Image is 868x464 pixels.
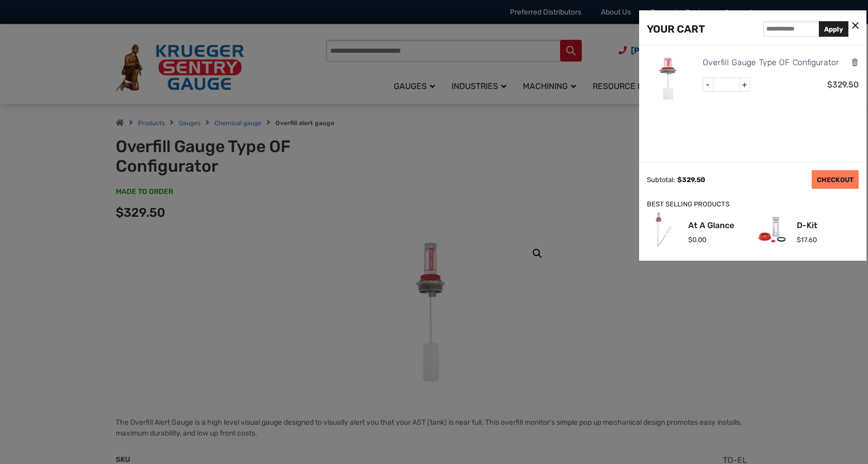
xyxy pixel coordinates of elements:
span: 17.60 [797,236,817,244]
a: At A Glance [688,221,734,230]
span: 0.00 [688,236,706,244]
div: YOUR CART [647,21,705,37]
div: Subtotal: [647,176,675,184]
span: $ [688,236,692,244]
a: Overfill Gauge Type OF Configurator [703,56,839,69]
span: 329.50 [677,176,705,184]
a: D-Kit [797,221,817,230]
a: Remove this item [851,57,859,67]
span: $ [677,176,682,184]
span: - [703,78,714,92]
img: At A Glance [647,213,680,246]
img: Overfill Gauge Type OF Configurator [647,56,693,102]
div: BEST SELLING PRODUCTS [647,199,859,210]
button: Apply [819,21,848,37]
a: CHECKOUT [812,170,859,189]
img: D-Kit [755,213,789,246]
span: + [739,78,750,92]
span: 329.50 [827,80,859,89]
span: $ [827,80,832,89]
span: $ [797,236,801,244]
